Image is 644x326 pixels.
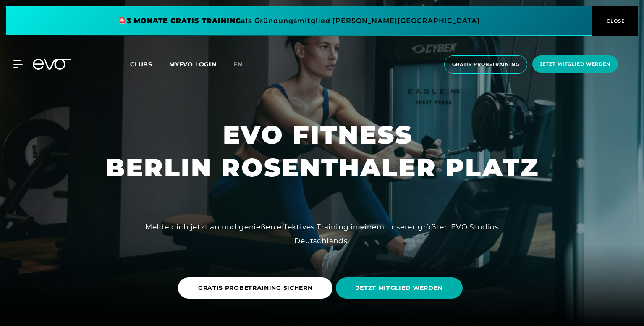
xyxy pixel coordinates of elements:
a: en [233,60,253,69]
a: Jetzt Mitglied werden [530,55,620,74]
a: GRATIS PROBETRAINING SICHERN [178,271,336,305]
button: CLOSE [592,6,638,36]
h1: EVO FITNESS BERLIN ROSENTHALER PLATZ [105,118,539,184]
span: GRATIS PROBETRAINING SICHERN [198,284,313,292]
span: en [233,60,243,68]
span: Gratis Probetraining [452,61,519,68]
a: MYEVO LOGIN [169,60,217,68]
span: JETZT MITGLIED WERDEN [356,284,442,292]
div: Melde dich jetzt an und genießen effektives Training in einem unserer größten EVO Studios Deutsch... [133,220,511,247]
span: Jetzt Mitglied werden [540,60,610,68]
span: CLOSE [605,17,625,25]
a: Clubs [130,60,169,68]
a: JETZT MITGLIED WERDEN [336,271,466,305]
a: Gratis Probetraining [442,55,530,74]
span: Clubs [130,60,152,68]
